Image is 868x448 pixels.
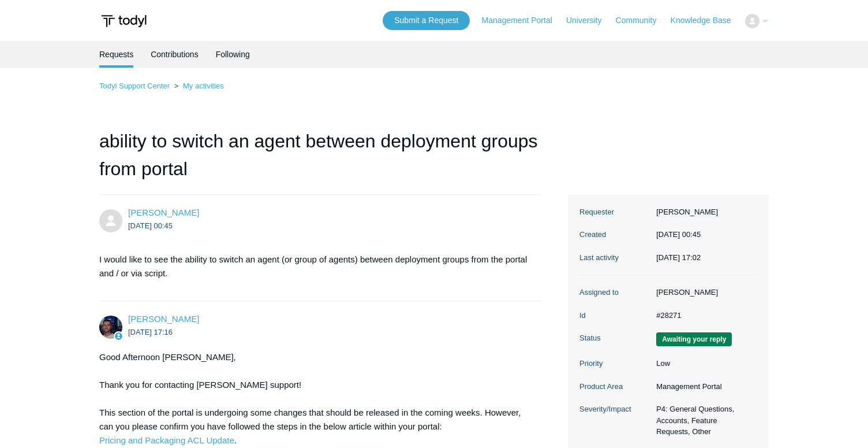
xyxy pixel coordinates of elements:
dd: Management Portal [650,381,757,393]
dd: Low [650,358,757,369]
a: Knowledge Base [671,14,743,27]
dd: #28271 [650,310,757,321]
a: Pricing and Packaging ACL Update [99,435,234,445]
time: 2025-09-20T00:45:43+00:00 [656,230,701,239]
dt: Last activity [579,252,650,264]
a: University [566,14,613,27]
a: [PERSON_NAME] [128,314,199,324]
time: 2025-09-20T17:16:49Z [128,328,173,336]
a: Following [216,41,250,68]
a: Community [616,14,668,27]
dt: Assigned to [579,287,650,298]
li: Requests [99,41,133,68]
dt: Created [579,229,650,240]
a: [PERSON_NAME] [128,208,199,217]
time: 2025-09-26T17:02:34+00:00 [656,253,701,262]
img: Todyl Support Center Help Center home page [99,10,148,32]
dt: Priority [579,358,650,369]
dd: [PERSON_NAME] [650,287,757,298]
a: Contributions [151,41,199,68]
span: Connor Davis [128,314,199,324]
a: Management Portal [482,14,564,27]
a: Todyl Support Center [99,82,170,90]
a: Submit a Request [383,11,470,30]
a: My activities [183,82,224,90]
span: We are waiting for you to respond [656,332,732,346]
dt: Severity/Impact [579,403,650,415]
li: My activities [172,82,224,90]
dd: [PERSON_NAME] [650,206,757,218]
h1: ability to switch an agent between deployment groups from portal [99,127,541,195]
li: Todyl Support Center [99,82,172,90]
dt: Status [579,332,650,344]
span: Knox Wimberly [128,208,199,217]
dt: Id [579,310,650,321]
dt: Product Area [579,381,650,393]
dd: P4: General Questions, Accounts, Feature Requests, Other [650,403,757,438]
p: I would like to see the ability to switch an agent (or group of agents) between deployment groups... [99,253,530,280]
dt: Requester [579,206,650,218]
time: 2025-09-20T00:45:43Z [128,221,173,230]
